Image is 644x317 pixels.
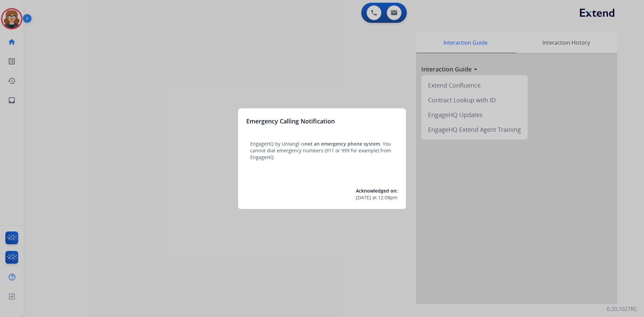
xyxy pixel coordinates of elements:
[246,116,335,126] h3: Emergency Calling Notification
[356,194,371,201] span: [DATE]
[378,194,397,201] span: 12:08pm
[356,188,398,194] span: Acknowledged on:
[356,194,398,201] div: at
[607,305,637,313] p: 0.20.1027RC
[250,141,394,161] p: EngageHQ by Untangl is . You cannot dial emergency numbers (911 or 999 for example) from EngageHQ.
[305,141,380,147] span: not an emergency phone system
